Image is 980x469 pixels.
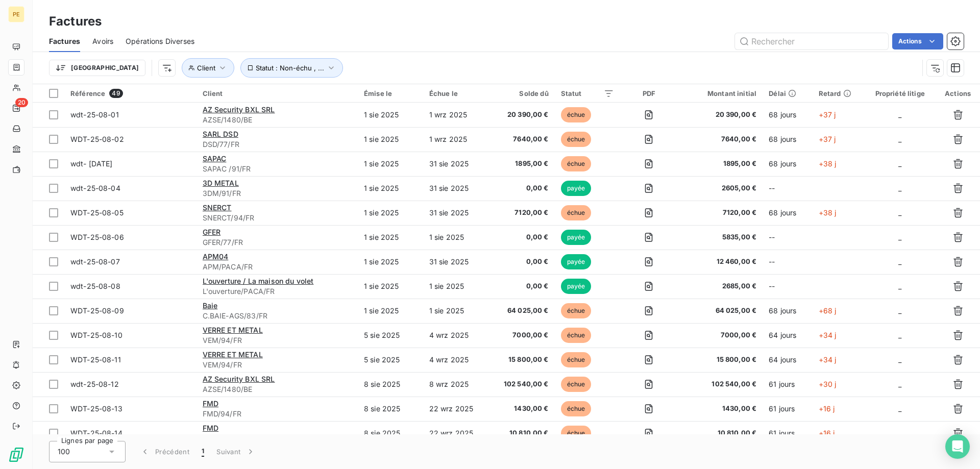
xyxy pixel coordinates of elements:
td: 1 sie 2025 [423,225,489,250]
span: +37 j [819,110,836,119]
span: wdt-25-08-04 [70,184,120,192]
span: payée [561,230,592,245]
span: +37 j [819,135,836,143]
span: wdt- [DATE] [70,159,113,168]
span: SAPAC [203,154,227,163]
span: _ [898,159,901,168]
button: Précédent [134,441,195,462]
span: 2605,00 € [684,183,757,193]
td: 5 sie 2025 [358,323,423,348]
span: 7000,00 € [495,330,549,340]
span: échue [561,401,592,416]
span: _ [898,282,901,290]
span: +68 j [819,306,837,315]
span: _ [898,257,901,266]
button: Statut : Non-échu , ... [240,58,343,78]
td: 31 sie 2025 [423,176,489,201]
button: Actions [892,33,943,50]
span: 1895,00 € [684,159,757,169]
div: Open Intercom Messenger [945,434,970,459]
button: [GEOGRAPHIC_DATA] [49,60,145,76]
span: L'ouverture/PACA/FR [203,286,352,297]
span: SAPAC /91/FR [203,164,352,174]
span: _ [898,380,901,388]
div: Solde dû [495,89,549,97]
span: _ [898,233,901,241]
td: 4 wrz 2025 [423,348,489,372]
span: Avoirs [92,36,113,46]
span: 7000,00 € [684,330,757,340]
span: 20 [15,98,28,107]
button: Client [182,58,234,78]
span: 7640,00 € [495,134,549,144]
span: 64 025,00 € [684,306,757,316]
span: 15 800,00 € [495,355,549,365]
span: WDT-25-08-13 [70,404,122,413]
span: 1430,00 € [495,404,549,414]
span: VERRE ET METAL [203,350,263,359]
span: 5835,00 € [684,232,757,242]
span: APM04 [203,252,229,261]
span: +34 j [819,355,837,364]
td: -- [763,176,812,201]
span: VERRE ET METAL [203,326,263,334]
td: 22 wrz 2025 [423,397,489,421]
span: 1895,00 € [495,159,549,169]
td: 1 wrz 2025 [423,127,489,152]
span: Opérations Diverses [126,36,194,46]
span: 100 [58,447,70,457]
span: _ [898,355,901,364]
span: 7640,00 € [684,134,757,144]
span: Baie [203,301,218,310]
span: VEM/94/FR [203,335,352,345]
img: Logo LeanPay [8,447,24,463]
span: _ [898,404,901,413]
div: Client [203,89,352,97]
td: 1 wrz 2025 [423,103,489,127]
span: AZ Security BXL SRL [203,375,275,383]
span: wdt-25-08-01 [70,110,119,119]
td: 4 wrz 2025 [423,323,489,348]
span: GFER [203,228,221,236]
span: 0,00 € [495,257,549,267]
td: 68 jours [763,299,812,323]
td: 1 sie 2025 [358,299,423,323]
td: 1 sie 2025 [358,103,423,127]
span: wdt-25-08-08 [70,282,120,290]
span: AZ Security BXL SRL [203,105,275,114]
div: Échue le [429,89,483,97]
span: 0,00 € [495,183,549,193]
span: AZSE/1480/BE [203,384,352,394]
span: 64 025,00 € [495,306,549,316]
td: 5 sie 2025 [358,348,423,372]
td: 31 sie 2025 [423,201,489,225]
td: 1 sie 2025 [358,274,423,299]
button: Suivant [210,441,262,462]
span: Référence [70,89,105,97]
span: SARL DSD [203,130,238,138]
span: Statut : Non-échu , ... [256,64,324,72]
span: WDT-25-08-11 [70,355,121,364]
td: 8 sie 2025 [358,397,423,421]
div: Montant initial [684,89,757,97]
td: 8 sie 2025 [358,372,423,397]
span: échue [561,328,592,343]
div: Émise le [364,89,417,97]
td: 31 sie 2025 [423,250,489,274]
td: 64 jours [763,348,812,372]
span: FMD [203,424,218,432]
div: PE [8,6,24,22]
span: échue [561,303,592,318]
div: Actions [942,89,974,97]
span: 7120,00 € [684,208,757,218]
span: WDT-25-08-02 [70,135,124,143]
span: WDT-25-08-14 [70,429,122,437]
h3: Factures [49,12,102,31]
td: -- [763,250,812,274]
span: FMD [203,399,218,408]
span: +34 j [819,331,837,339]
span: +16 j [819,429,835,437]
span: _ [898,208,901,217]
span: WDT-25-08-06 [70,233,124,241]
td: 61 jours [763,397,812,421]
